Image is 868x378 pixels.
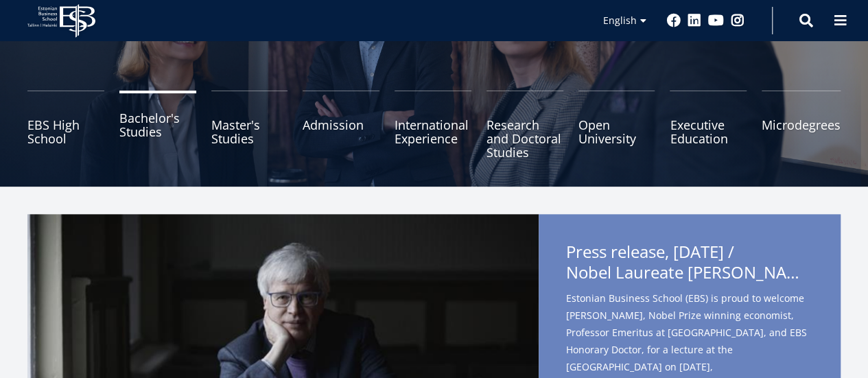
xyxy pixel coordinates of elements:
a: Master's Studies [211,91,288,159]
a: Microdegrees [762,91,841,159]
a: Executive Education [670,91,747,159]
a: Open University [578,91,655,159]
a: Instagram [731,14,744,27]
a: Linkedin [688,14,701,27]
a: Admission [303,91,379,159]
a: Facebook [667,14,681,27]
a: International Experience [395,91,471,159]
a: EBS High School [27,91,104,159]
span: Nobel Laureate [PERSON_NAME] to Deliver Lecture at [GEOGRAPHIC_DATA] [566,262,813,283]
a: Bachelor's Studies [119,91,196,159]
a: Research and Doctoral Studies [486,91,563,159]
a: Youtube [708,14,724,27]
span: Press release, [DATE] / [566,241,813,287]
